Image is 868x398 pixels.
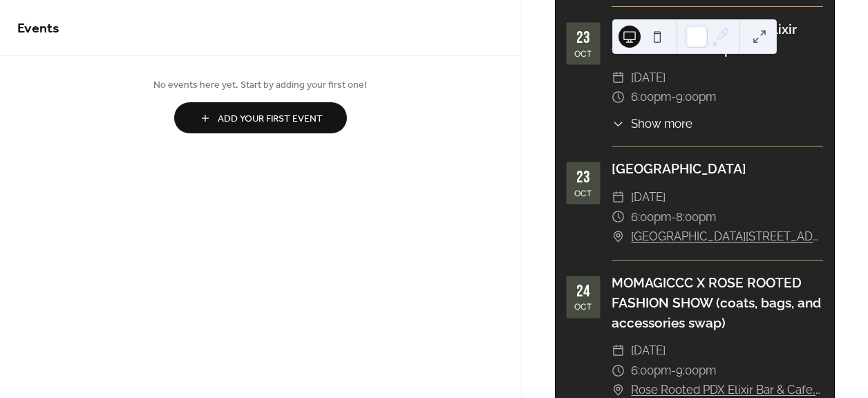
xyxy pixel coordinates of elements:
span: Show more [631,115,692,133]
span: 9:00pm [676,361,716,381]
div: 23 [576,169,590,186]
span: 6:00pm [631,207,671,227]
span: 6:00pm [631,87,671,107]
div: ​ [612,68,625,88]
div: Oct [574,189,592,198]
span: [DATE] [631,187,666,207]
div: MOMAGICCC X ROSE ROOTED FASHION SHOW (coats, bags, and accessories swap) [612,273,823,332]
div: Oct [574,49,592,57]
button: ​Show more [612,115,693,133]
div: ​ [612,87,625,107]
span: - [671,87,676,107]
span: 6:00pm [631,361,671,381]
span: [DATE] [631,68,666,88]
a: [GEOGRAPHIC_DATA][STREET_ADDRESS][GEOGRAPHIC_DATA] [631,227,823,247]
button: Add Your First Event [174,102,347,133]
div: ​ [612,227,625,247]
span: - [671,361,676,381]
span: [DATE] [631,341,666,361]
span: No events here yet. Start by adding your first one! [17,78,504,93]
span: - [671,207,676,227]
span: 8:00pm [676,207,716,227]
a: Add Your First Event [17,102,504,133]
div: ​ [612,361,625,381]
div: ​ [612,341,625,361]
div: ​ [612,207,625,227]
div: Elixology 101: The Art of Elixir Curation Workshop [612,19,823,59]
div: Oct [574,303,592,311]
div: ​ [612,115,625,133]
div: [GEOGRAPHIC_DATA] [612,159,823,179]
span: Add Your First Event [218,112,323,126]
div: 24 [576,283,590,299]
span: 9:00pm [676,87,716,107]
span: Events [17,15,59,42]
div: 23 [576,30,590,46]
div: ​ [612,187,625,207]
